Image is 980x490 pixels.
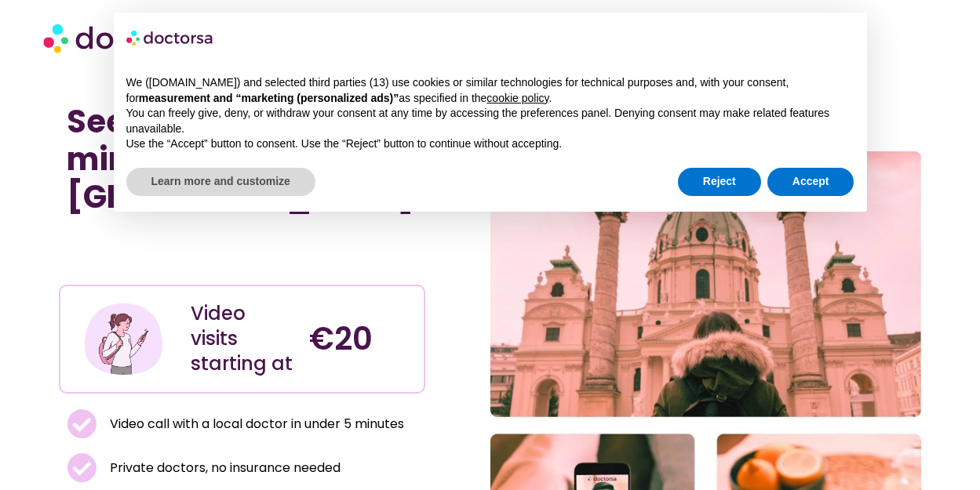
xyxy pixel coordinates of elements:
p: Use the “Accept” button to consent. Use the “Reject” button to continue without accepting. [126,136,854,152]
span: Video call with a local doctor in under 5 minutes [106,413,404,435]
span: Private doctors, no insurance needed [106,457,341,479]
h1: See a doctor online in minutes in [GEOGRAPHIC_DATA] [67,103,417,216]
div: Video visits starting at [191,301,293,376]
strong: measurement and “marketing (personalized ads)” [139,92,399,104]
p: You can freely give, deny, or withdraw your consent at any time by accessing the preferences pane... [126,106,854,136]
button: Reject [678,168,761,196]
iframe: Customer reviews powered by Trustpilot [67,231,302,250]
h4: €20 [309,320,412,358]
img: logo [126,25,214,50]
button: Learn more and customize [126,168,315,196]
img: Illustration depicting a young woman in a casual outfit, engaged with her smartphone. She has a p... [82,298,165,380]
p: We ([DOMAIN_NAME]) and selected third parties (13) use cookies or similar technologies for techni... [126,75,854,106]
iframe: Customer reviews powered by Trustpilot [67,250,417,269]
a: cookie policy [486,92,548,104]
button: Accept [767,168,854,196]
